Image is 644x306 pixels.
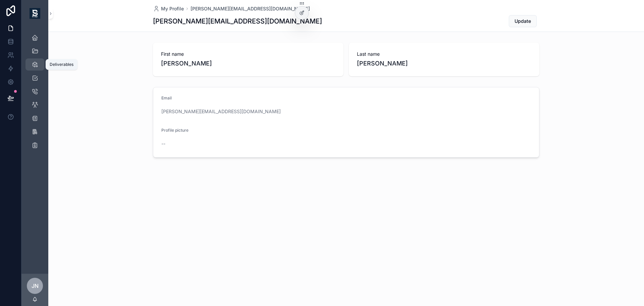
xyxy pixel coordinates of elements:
[161,108,281,115] a: [PERSON_NAME][EMAIL_ADDRESS][DOMAIN_NAME]
[161,5,184,12] span: My Profile
[357,51,531,57] span: Last name
[153,5,184,12] a: My Profile
[161,140,165,147] span: --
[357,59,531,68] span: [PERSON_NAME]
[515,18,531,25] span: Update
[161,51,335,57] span: First name
[191,5,310,12] a: [PERSON_NAME][EMAIL_ADDRESS][DOMAIN_NAME]
[161,128,189,133] span: Profile picture
[21,27,48,160] div: scrollable content
[30,8,40,19] img: App logo
[153,16,322,26] h1: [PERSON_NAME][EMAIL_ADDRESS][DOMAIN_NAME]
[161,95,172,100] span: Email
[509,15,537,27] button: Update
[32,282,39,290] span: JN
[50,62,73,67] div: Deliverables
[161,59,335,68] span: [PERSON_NAME]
